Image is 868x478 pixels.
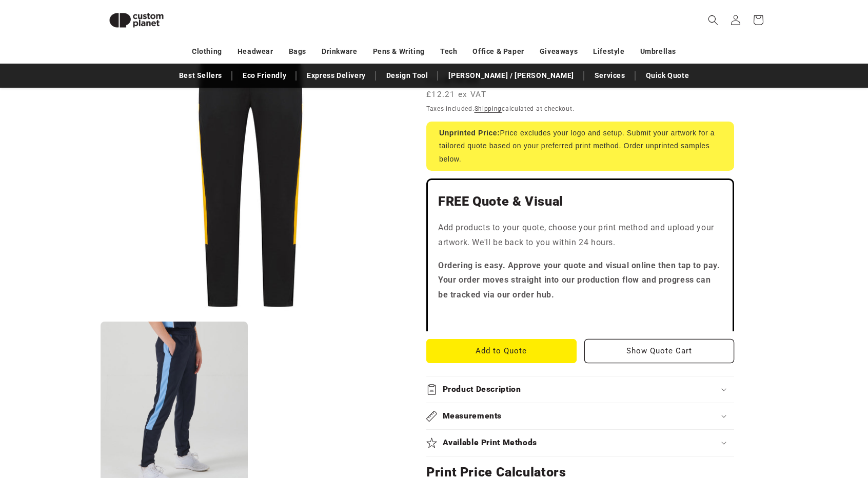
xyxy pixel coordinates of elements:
[426,403,734,429] summary: Measurements
[101,4,172,36] img: Custom Planet
[702,9,724,31] summary: Search
[439,129,500,137] strong: Unprinted Price:
[426,122,734,171] div: Price excludes your logo and setup. Submit your artwork for a tailored quote based on your prefer...
[381,67,433,85] a: Design Tool
[426,430,734,456] summary: Available Print Methods
[443,67,579,85] a: [PERSON_NAME] / [PERSON_NAME]
[426,376,734,403] summary: Product Description
[438,221,722,250] p: Add products to your quote, choose your print method and upload your artwork. We'll be back to yo...
[593,43,624,61] a: Lifestyle
[438,261,720,300] strong: Ordering is easy. Approve your quote and visual online then tap to pay. Your order moves straight...
[443,384,521,395] h2: Product Description
[238,67,291,85] a: Eco Friendly
[174,67,227,85] a: Best Sellers
[302,67,371,85] a: Express Delivery
[373,43,425,61] a: Pens & Writing
[440,43,457,61] a: Tech
[584,339,735,363] button: Show Quote Cart
[475,105,502,112] a: Shipping
[540,43,578,61] a: Giveaways
[640,43,676,61] a: Umbrellas
[589,67,630,85] a: Services
[443,411,502,422] h2: Measurements
[238,43,273,61] a: Headwear
[697,367,868,478] iframe: Chat Widget
[192,43,222,61] a: Clothing
[438,193,722,210] h2: FREE Quote & Visual
[641,67,695,85] a: Quick Quote
[426,339,577,363] button: Add to Quote
[322,43,357,61] a: Drinkware
[426,89,486,101] span: £12.21 ex VAT
[472,43,524,61] a: Office & Paper
[426,104,734,114] div: Taxes included. calculated at checkout.
[438,311,722,321] iframe: Customer reviews powered by Trustpilot
[443,437,538,448] h2: Available Print Methods
[289,43,306,61] a: Bags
